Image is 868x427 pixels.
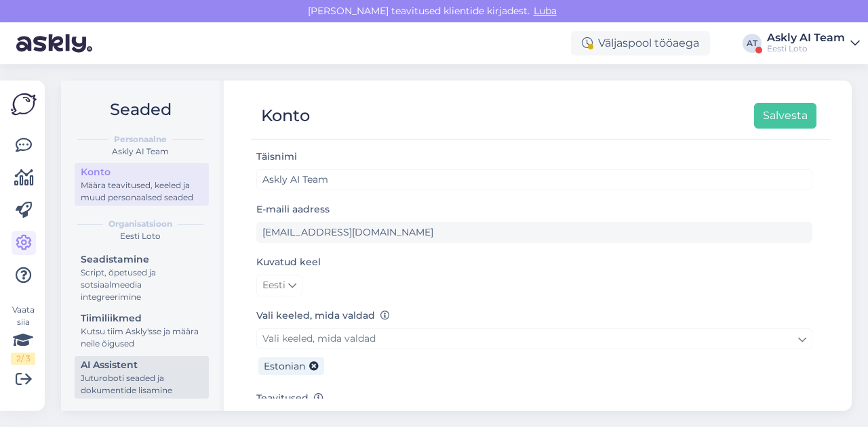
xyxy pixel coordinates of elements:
[81,165,203,179] div: Konto
[261,103,310,129] div: Konto
[81,267,203,303] div: Script, õpetused ja sotsiaalmeedia integreerimine
[81,179,203,204] div: Määra teavitused, keeled ja muud personaalsed seaded
[571,31,710,55] div: Väljaspool tööaega
[256,391,323,405] label: Teavitused
[114,133,167,145] b: Personaalne
[81,372,203,397] div: Juturoboti seaded ja dokumentide lisamine
[256,328,812,349] a: Vali keeled, mida valdad
[81,252,203,267] div: Seadistamine
[256,169,812,190] input: Sisesta nimi
[256,275,302,296] a: Eesti
[11,91,37,117] img: Askly Logo
[72,97,209,122] h2: Seaded
[72,230,209,242] div: Eesti Loto
[767,43,845,54] div: Eesti Loto
[754,103,816,129] button: Salvesta
[81,325,203,350] div: Kutsu tiim Askly'sse ja määra neile õigused
[256,202,330,217] label: E-maili aadress
[108,218,172,230] b: Organisatsioon
[262,278,285,293] span: Eesti
[256,150,297,164] label: Täisnimi
[11,353,35,365] div: 2 / 3
[75,163,209,206] a: KontoMäära teavitused, keeled ja muud personaalsed seaded
[767,32,845,43] div: Askly AI Team
[767,32,860,54] a: Askly AI TeamEesti Loto
[256,222,812,243] input: Sisesta e-maili aadress
[75,309,209,352] a: TiimiliikmedKutsu tiim Askly'sse ja määra neile õigused
[530,5,561,17] span: Luba
[75,356,209,399] a: AI AssistentJuturoboti seaded ja dokumentide lisamine
[75,250,209,305] a: SeadistamineScript, õpetused ja sotsiaalmeedia integreerimine
[11,304,35,365] div: Vaata siia
[81,311,203,325] div: Tiimiliikmed
[743,34,762,53] div: AT
[262,332,376,344] span: Vali keeled, mida valdad
[256,309,390,323] label: Vali keeled, mida valdad
[72,145,209,158] div: Askly AI Team
[264,360,305,372] span: Estonian
[256,255,321,269] label: Kuvatud keel
[81,358,203,372] div: AI Assistent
